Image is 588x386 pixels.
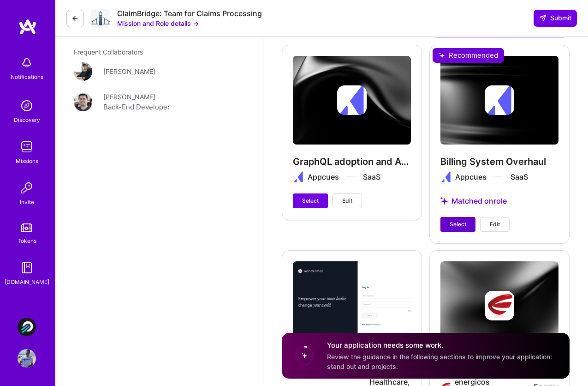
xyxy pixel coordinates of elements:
[18,259,36,277] img: guide book
[74,93,92,111] img: User Avatar
[74,62,92,81] img: User Avatar
[117,18,199,28] button: Mission and Role details →
[18,54,36,72] img: bell
[103,66,155,76] div: [PERSON_NAME]
[18,318,36,336] img: Plato Systems: Front-End Development
[342,197,352,205] span: Edit
[302,197,319,205] span: Select
[11,72,43,82] div: Notifications
[16,156,38,166] div: Missions
[103,92,155,102] div: [PERSON_NAME]
[539,14,546,22] i: icon SendLight
[18,138,36,156] img: teamwork
[293,193,328,208] button: Select
[18,349,36,368] img: User Avatar
[490,220,500,229] span: Edit
[5,277,49,287] div: [DOMAIN_NAME]
[74,62,244,81] a: User Avatar[PERSON_NAME]
[480,217,510,232] button: Edit
[539,13,571,23] span: Submit
[21,223,32,232] img: tokens
[74,92,244,113] a: User Avatar[PERSON_NAME]Back-End Developer
[327,353,552,370] span: Review the guidance in the following sections to improve your application: stand out and projects.
[18,18,37,35] img: logo
[333,193,362,208] button: Edit
[18,236,36,246] div: Tokens
[450,220,466,229] span: Select
[71,15,79,22] i: icon LeftArrowDark
[18,179,36,197] img: Invite
[440,217,475,232] button: Select
[18,96,36,115] img: discovery
[103,102,170,113] div: Back-End Developer
[14,115,40,125] div: Discovery
[20,197,34,207] div: Invite
[15,349,38,368] a: User Avatar
[74,48,143,56] span: Frequent Collaborators
[534,10,577,26] button: Submit
[91,9,110,28] img: Company Logo
[117,9,262,18] div: ClaimBridge: Team for Claims Processing
[15,318,38,336] a: Plato Systems: Front-End Development
[327,340,558,350] h4: Your application needs some work.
